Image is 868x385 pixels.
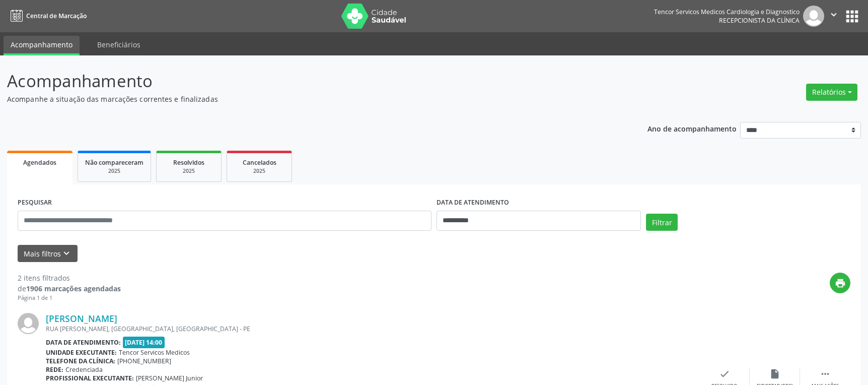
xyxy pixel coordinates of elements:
b: Rede: [46,365,63,374]
div: Página 1 de 1 [18,294,121,302]
div: 2025 [164,167,214,175]
label: PESQUISAR [18,195,52,211]
div: 2025 [234,167,284,175]
button: print [830,273,850,293]
span: Agendados [23,158,56,167]
img: img [18,313,39,334]
span: [PHONE_NUMBER] [117,357,171,365]
button: apps [843,8,861,25]
span: [PERSON_NAME] Junior [136,374,203,382]
a: Acompanhamento [4,36,80,55]
i: print [835,278,846,289]
div: RUA [PERSON_NAME], [GEOGRAPHIC_DATA], [GEOGRAPHIC_DATA] - PE [46,325,699,333]
span: Tencor Servicos Medicos [119,348,190,357]
a: [PERSON_NAME] [46,313,117,324]
img: img [803,6,824,27]
span: Não compareceram [85,158,143,167]
span: Resolvidos [173,158,204,167]
span: Central de Marcação [26,12,87,20]
p: Ano de acompanhamento [647,122,737,135]
div: de [18,283,121,294]
button: Mais filtroskeyboard_arrow_down [18,245,78,263]
a: Central de Marcação [7,8,87,24]
i: insert_drive_file [769,368,780,379]
i: check [719,368,730,379]
span: Cancelados [243,158,276,167]
i: keyboard_arrow_down [61,248,72,259]
div: Tencor Servicos Medicos Cardiologia e Diagnostico [654,8,800,16]
label: DATA DE ATENDIMENTO [437,195,509,211]
span: Recepcionista da clínica [719,16,800,25]
p: Acompanhe a situação das marcações correntes e finalizadas [7,94,605,104]
div: 2 itens filtrados [18,273,121,283]
p: Acompanhamento [7,69,605,94]
button: Filtrar [646,214,678,231]
span: [DATE] 14:00 [123,337,165,348]
b: Telefone da clínica: [46,357,115,365]
strong: 1906 marcações agendadas [26,284,121,293]
button: Relatórios [806,84,857,101]
b: Data de atendimento: [46,338,121,347]
div: 2025 [85,167,143,175]
a: Beneficiários [90,36,148,53]
span: Credenciada [65,365,103,374]
b: Unidade executante: [46,348,117,357]
i:  [820,368,831,379]
button:  [824,6,843,27]
i:  [828,9,839,20]
b: Profissional executante: [46,374,134,382]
